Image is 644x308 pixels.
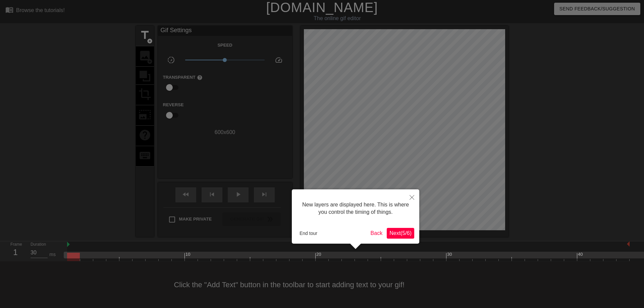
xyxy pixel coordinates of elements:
div: New layers are displayed here. This is where you control the timing of things. [297,194,414,223]
button: End tour [297,228,320,238]
button: Back [368,228,385,239]
span: Next ( 5 / 6 ) [389,230,412,236]
button: Close [405,189,419,205]
button: Next [387,228,414,239]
